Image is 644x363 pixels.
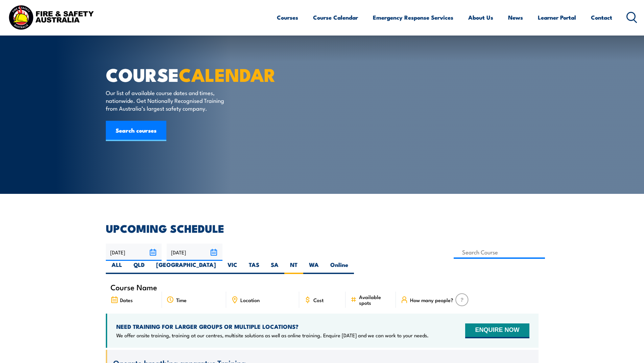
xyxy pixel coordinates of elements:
[176,297,187,303] span: Time
[591,8,612,26] a: Contact
[538,8,576,26] a: Learner Portal
[106,121,166,141] a: Search courses
[106,261,128,274] label: ALL
[465,323,529,338] button: ENQUIRE NOW
[243,261,265,274] label: TAS
[454,246,545,259] input: Search Course
[468,8,493,26] a: About Us
[106,66,273,82] h1: COURSE
[284,261,303,274] label: NT
[116,323,429,330] h4: NEED TRAINING FOR LARGER GROUPS OR MULTIPLE LOCATIONS?
[325,261,354,274] label: Online
[106,223,539,233] h2: UPCOMING SCHEDULE
[240,297,260,303] span: Location
[167,244,222,261] input: To date
[179,60,276,88] strong: CALENDAR
[116,332,429,339] p: We offer onsite training, training at our centres, multisite solutions as well as online training...
[128,261,150,274] label: QLD
[150,261,222,274] label: [GEOGRAPHIC_DATA]
[222,261,243,274] label: VIC
[265,261,284,274] label: SA
[111,284,157,290] span: Course Name
[120,297,133,303] span: Dates
[106,89,229,112] p: Our list of available course dates and times, nationwide. Get Nationally Recognised Training from...
[277,8,298,26] a: Courses
[373,8,453,26] a: Emergency Response Services
[106,244,162,261] input: From date
[303,261,325,274] label: WA
[508,8,523,26] a: News
[313,297,324,303] span: Cost
[359,294,391,305] span: Available spots
[410,297,453,303] span: How many people?
[313,8,358,26] a: Course Calendar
